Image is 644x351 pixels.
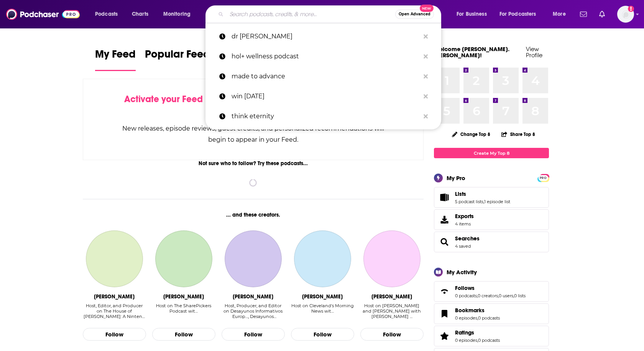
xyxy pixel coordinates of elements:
button: open menu [495,8,547,20]
a: Lists [437,192,452,203]
a: Charts [127,8,153,20]
a: Searches [455,235,480,242]
a: 0 podcasts [455,293,477,298]
a: Ratings [455,329,500,336]
a: dr [PERSON_NAME] [205,26,441,46]
span: My Feed [95,48,136,65]
span: Monitoring [163,9,191,20]
a: Ratings [437,331,452,341]
span: Bookmarks [455,307,485,314]
a: 4 saved [455,243,471,249]
span: Bookmarks [434,303,549,324]
a: hol+ wellness podcast [205,46,441,66]
a: 0 episodes [455,338,477,343]
div: ... and these creators. [83,212,424,218]
a: Popular Feed [145,48,210,71]
a: Jorge Marín [225,230,281,287]
span: Logged in as heidi.egloff [617,6,634,23]
a: Lists [455,190,510,197]
a: 0 podcasts [478,315,500,321]
div: Drew Agnew [94,293,135,300]
button: Share Top 8 [501,127,536,142]
div: Host, Producer, and Editor on Desayunos Informativos Europ…, Desayunos Informativos Europ…, Desay... [222,303,285,320]
a: made to advance [205,66,441,86]
div: New releases, episode reviews, guest credits, and personalized recommendations will begin to appe... [122,123,385,145]
a: 0 creators [478,293,498,298]
span: Podcasts [95,9,118,20]
div: by following Podcasts, Creators, Lists, and other Users! [122,94,385,116]
button: Show profile menu [617,6,634,23]
a: think eternity [205,106,441,126]
a: 5 podcast lists [455,199,483,204]
div: Host on Stokley and Evans with Mark … [360,303,424,320]
span: For Podcasters [499,9,536,20]
button: Change Top 8 [447,129,495,139]
a: Follows [455,285,526,291]
span: Follows [434,281,549,302]
a: Welcome [PERSON_NAME].[PERSON_NAME]! [434,45,509,59]
span: , [477,293,478,298]
span: Lists [455,190,466,197]
div: Host, Producer, and Editor on Desayunos Informativos Europ…, Desayunos Informativos Europ…, Desay... [222,303,285,319]
span: Activate your Feed [124,93,203,105]
span: , [513,293,514,298]
span: For Business [457,9,487,20]
button: Follow [291,328,354,341]
div: Host, Editor, and Producer on The House of [PERSON_NAME]: A Ninten… [83,303,146,319]
span: 4 items [455,221,474,227]
span: , [483,199,484,204]
p: dr taz [232,26,420,46]
div: My Activity [447,268,477,276]
a: Mike Snyder [294,230,351,287]
button: Follow [222,328,285,341]
span: Lists [434,187,549,208]
div: Justin Waite [163,293,204,300]
div: Not sure who to follow? Try these podcasts... [83,160,424,167]
a: 0 podcasts [478,338,500,343]
div: Mike Snyder [302,293,343,300]
p: hol+ wellness podcast [232,46,420,66]
span: Exports [437,214,452,225]
a: Bookmarks [455,307,500,314]
span: New [420,5,434,12]
a: 0 lists [514,293,526,298]
span: Charts [132,9,148,20]
a: Mike Evans [363,230,420,287]
span: PRO [539,175,548,181]
button: open menu [451,8,496,20]
a: View Profile [526,45,542,59]
span: Ratings [434,326,549,346]
span: Exports [455,213,474,220]
a: Follows [437,286,452,297]
a: 1 episode list [484,199,510,204]
span: More [553,9,566,20]
a: Create My Top 8 [434,148,549,158]
span: , [477,338,478,343]
button: open menu [158,8,200,20]
a: Drew Agnew [86,230,143,287]
div: Search podcasts, credits, & more... [213,5,449,23]
div: Host on [PERSON_NAME] and [PERSON_NAME] with [PERSON_NAME] … [360,303,424,319]
div: Jorge Marín [233,293,273,300]
a: Show notifications dropdown [577,8,590,21]
a: PRO [539,175,548,180]
img: Podchaser - Follow, Share and Rate Podcasts [6,7,80,22]
button: Follow [152,328,215,341]
svg: Add a profile image [628,6,634,12]
button: open menu [90,8,128,20]
p: think eternity [232,106,420,126]
a: My Feed [95,48,136,71]
img: User Profile [617,6,634,23]
a: 0 users [499,293,513,298]
span: Searches [434,232,549,252]
span: Open Advanced [399,12,430,16]
button: Open AdvancedNew [395,10,434,19]
div: Host on The SharePickers Podcast wit… [152,303,215,320]
div: Host on Cleveland's Morning News wit… [291,303,354,314]
span: Popular Feed [145,48,210,65]
p: made to advance [232,66,420,86]
button: open menu [547,8,575,20]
